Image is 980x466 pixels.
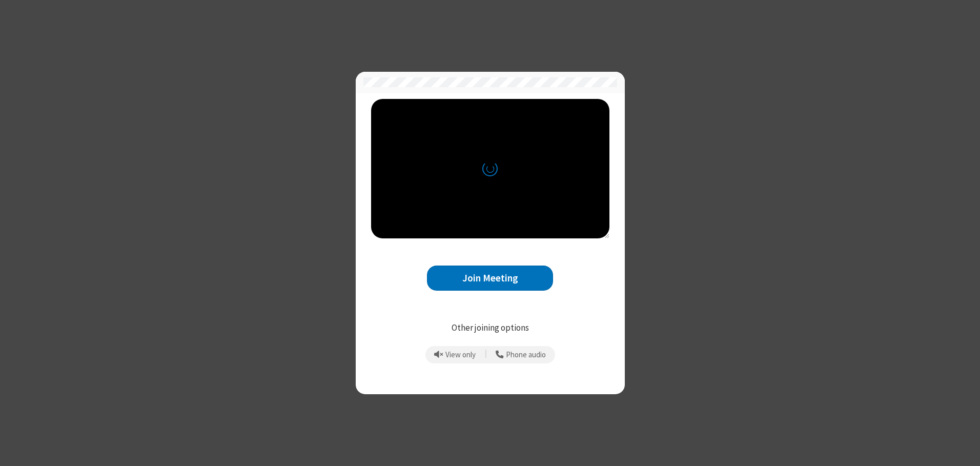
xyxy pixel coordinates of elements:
button: Prevent echo when there is already an active mic and speaker in the room. [431,346,480,363]
span: | [485,348,487,362]
span: Phone audio [506,351,546,359]
button: Use your phone for mic and speaker while you view the meeting on this device. [492,346,550,363]
button: Join Meeting [427,266,553,291]
p: Other joining options [371,321,609,335]
span: View only [445,351,476,359]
